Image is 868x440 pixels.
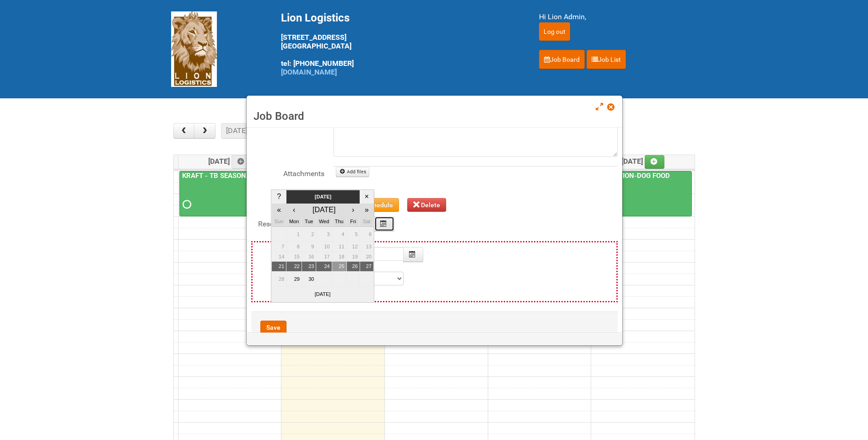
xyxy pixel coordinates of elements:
[171,44,217,53] a: Lion Logistics
[302,252,316,262] td: 16
[286,262,302,272] td: 22
[303,204,345,215] div: [DATE]
[316,242,332,252] td: 10
[180,172,280,180] a: KRAFT - TB SEASON SHAKERS
[360,226,373,242] td: 6
[360,217,373,227] td: Sat
[286,271,302,287] td: 29
[348,204,359,215] div: ›
[332,217,346,227] td: Thu
[332,252,346,262] td: 18
[332,262,346,272] td: 25
[287,204,301,215] div: ‹
[302,217,316,227] td: Tue
[360,262,373,272] td: 27
[539,50,585,69] a: Job Board
[253,272,326,285] label: Status
[302,271,316,287] td: 30
[361,191,372,202] div: ×
[286,252,302,262] td: 15
[621,157,665,166] span: [DATE]
[346,217,360,227] td: Fri
[272,271,286,287] td: 28
[539,11,697,22] div: Hi Lion Admin,
[346,262,360,272] td: 26
[221,123,252,139] button: [DATE]
[273,204,285,215] div: «
[253,109,615,123] h3: Job Board
[593,172,672,180] a: RELEVATION-DOG FOOD
[539,22,570,41] input: Log out
[253,247,326,260] label: Start
[208,157,252,166] span: [DATE]
[183,201,189,208] span: Requested
[179,171,279,217] a: KRAFT - TB SEASON SHAKERS
[272,262,286,272] td: 21
[361,204,372,215] div: »
[302,226,316,242] td: 2
[587,50,626,69] a: Job List
[360,252,373,262] td: 20
[346,242,360,252] td: 12
[272,217,286,227] td: Sun
[286,217,302,227] td: Mon
[316,252,332,262] td: 17
[407,198,447,212] button: Delete
[302,242,316,252] td: 9
[332,242,346,252] td: 11
[645,155,665,169] a: Add an event
[316,217,332,227] td: Wed
[346,226,360,242] td: 5
[403,247,423,262] button: Calendar
[316,262,332,272] td: 24
[232,155,252,169] a: Add an event
[281,11,516,76] div: [STREET_ADDRESS] [GEOGRAPHIC_DATA] tel: [PHONE_NUMBER]
[332,226,346,242] td: 4
[171,11,217,87] img: Lion Logistics
[316,226,332,242] td: 3
[273,191,285,202] div: ?
[336,167,369,177] a: Add files
[281,68,337,76] a: [DOMAIN_NAME]
[286,226,302,242] td: 1
[286,242,302,252] td: 8
[272,252,286,262] td: 14
[251,216,324,230] label: Reschedule For Date
[302,262,316,272] td: 23
[286,190,360,204] td: [DATE]
[272,287,374,302] td: [DATE]
[272,242,286,252] td: 7
[251,166,324,179] label: Attachments
[260,321,286,334] button: Save
[346,252,360,262] td: 19
[360,242,373,252] td: 13
[592,171,692,217] a: RELEVATION-DOG FOOD
[281,11,350,24] span: Lion Logistics
[374,216,394,231] button: Calendar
